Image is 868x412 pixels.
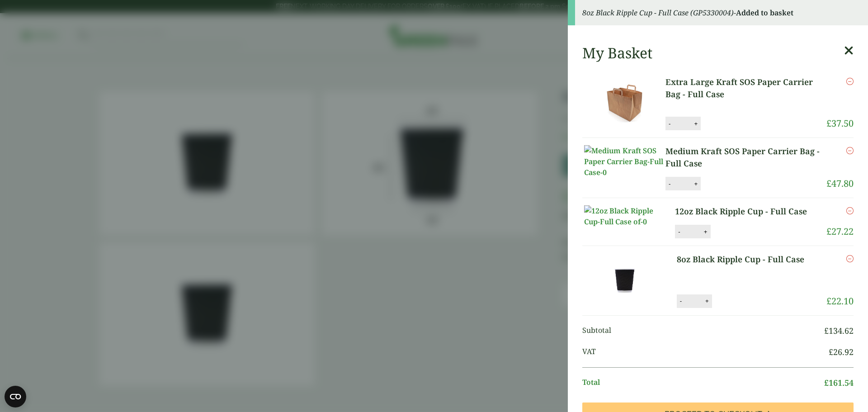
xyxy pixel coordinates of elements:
[829,346,833,357] span: £
[666,180,673,188] button: -
[677,253,816,265] a: 8oz Black Ripple Cup - Full Case
[846,253,854,264] a: Remove this item
[826,117,854,129] bdi: 37.50
[677,297,684,305] button: -
[846,205,854,216] a: Remove this item
[582,44,652,62] h2: My Basket
[582,8,734,18] em: 8oz Black Ripple Cup - Full Case (GP5330004)
[829,346,854,357] bdi: 26.92
[582,377,824,389] span: Total
[665,76,826,100] a: Extra Large Kraft SOS Paper Carrier Bag - Full Case
[666,120,673,128] button: -
[675,205,816,218] a: 12oz Black Ripple Cup - Full Case
[824,377,854,388] bdi: 161.54
[584,253,665,308] img: 8oz Black Ripple Cup -Full Case of-0
[5,386,26,407] button: Open CMP widget
[665,145,826,170] a: Medium Kraft SOS Paper Carrier Bag - Full Case
[691,120,700,128] button: +
[582,325,824,337] span: Subtotal
[703,297,712,305] button: +
[824,325,854,336] bdi: 134.62
[846,76,854,87] a: Remove this item
[826,177,831,189] span: £
[824,377,829,388] span: £
[824,325,829,336] span: £
[826,225,854,237] bdi: 27.22
[826,225,831,237] span: £
[826,177,854,189] bdi: 47.80
[736,8,793,18] strong: Added to basket
[691,180,700,188] button: +
[582,346,829,358] span: VAT
[584,145,665,178] img: Medium Kraft SOS Paper Carrier Bag-Full Case-0
[675,228,683,236] button: -
[846,145,854,156] a: Remove this item
[826,117,831,129] span: £
[826,295,854,307] bdi: 22.10
[701,228,710,236] button: +
[584,205,665,227] img: 12oz Black Ripple Cup-Full Case of-0
[826,295,831,307] span: £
